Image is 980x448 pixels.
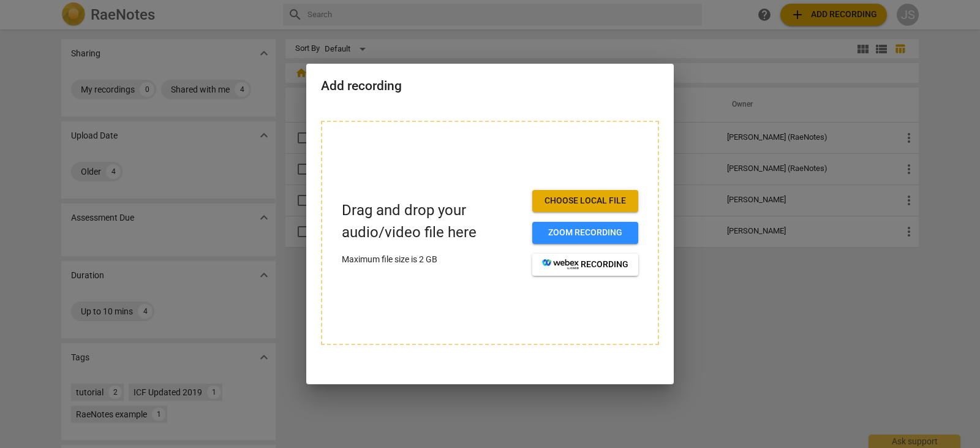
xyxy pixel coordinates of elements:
[532,190,638,212] button: Choose local file
[532,254,638,276] button: recording
[542,227,628,239] span: Zoom recording
[321,78,659,94] h2: Add recording
[342,200,522,243] p: Drag and drop your audio/video file here
[542,259,628,271] span: recording
[342,253,522,266] p: Maximum file size is 2 GB
[542,195,628,207] span: Choose local file
[532,222,638,244] button: Zoom recording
